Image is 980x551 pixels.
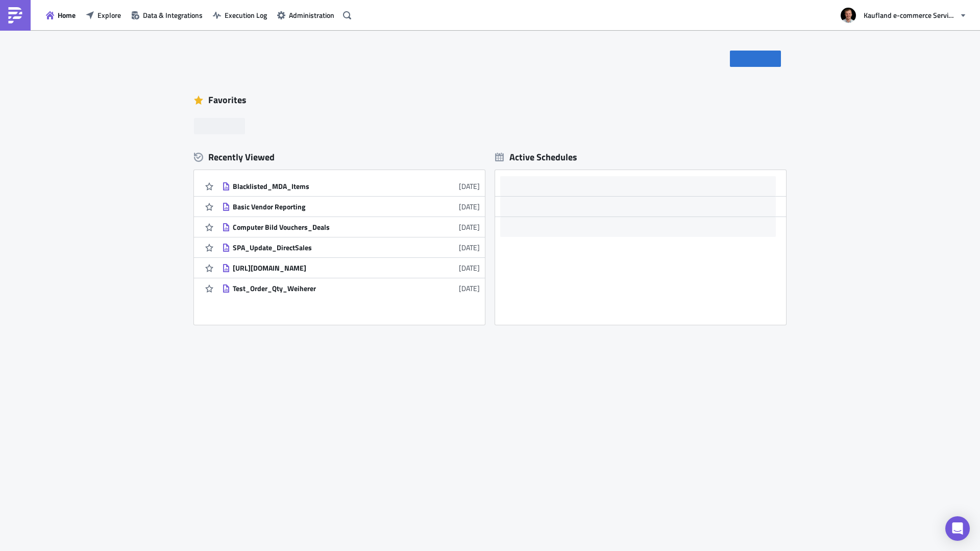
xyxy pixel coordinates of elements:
[864,10,955,20] span: Kaufland e-commerce Services GmbH & Co. KG
[233,223,411,232] div: Computer Bild Vouchers_Deals
[233,263,411,273] div: [URL][DOMAIN_NAME]
[143,10,203,20] span: Data & Integrations
[459,201,480,212] time: 2025-08-05T09:17:14Z
[222,197,480,217] a: Basic Vendor Reporting[DATE]
[208,7,272,23] button: Execution Log
[222,278,480,298] a: Test_Order_Qty_Weiherer[DATE]
[289,10,334,20] span: Administration
[126,7,208,23] button: Data & Integrations
[222,217,480,237] a: Computer Bild Vouchers_Deals[DATE]
[7,7,23,23] img: PushMetrics
[222,258,480,278] a: [URL][DOMAIN_NAME][DATE]
[233,243,411,252] div: SPA_Update_DirectSales
[41,7,81,23] button: Home
[225,10,267,20] span: Execution Log
[194,92,786,108] div: Favorites
[81,7,126,23] button: Explore
[459,222,480,232] time: 2025-07-24T09:59:14Z
[97,10,121,20] span: Explore
[459,283,480,294] time: 2025-05-21T08:09:38Z
[459,242,480,253] time: 2025-07-10T08:00:27Z
[459,262,480,273] time: 2025-06-18T09:23:54Z
[233,284,411,293] div: Test_Order_Qty_Weiherer
[222,176,480,196] a: Blacklisted_MDA_Items[DATE]
[495,151,577,163] div: Active Schedules
[945,516,970,541] div: Open Intercom Messenger
[222,237,480,257] a: SPA_Update_DirectSales[DATE]
[233,182,411,191] div: Blacklisted_MDA_Items
[194,150,485,165] div: Recently Viewed
[233,202,411,211] div: Basic Vendor Reporting
[58,10,76,20] span: Home
[840,7,857,24] img: Avatar
[835,4,972,27] button: Kaufland e-commerce Services GmbH & Co. KG
[272,7,339,23] button: Administration
[459,181,480,191] time: 2025-09-23T14:23:25Z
